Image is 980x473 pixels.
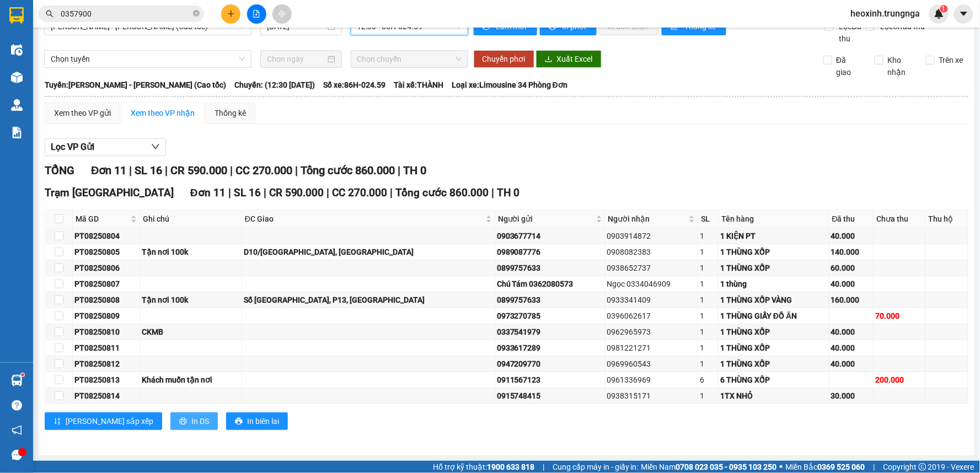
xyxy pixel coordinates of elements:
span: Tổng cước 860.000 [301,164,395,177]
img: warehouse-icon [11,99,23,111]
div: 0962965973 [607,326,697,338]
td: PT08250806 [73,260,140,276]
strong: 1900 633 818 [487,463,534,471]
div: 0989087776 [497,246,603,258]
td: PT08250805 [73,244,140,260]
span: In biên lai [247,415,279,427]
button: printerIn DS [170,412,218,430]
span: close-circle [193,9,200,19]
span: download [545,55,553,64]
span: Tài xế: THÀNH [394,79,443,91]
div: 0903677714 [497,230,603,242]
span: Tổng cước 860.000 [396,186,489,199]
span: heoxinh.trungnga [842,7,929,20]
span: CC 270.000 [333,186,388,199]
span: SL 16 [135,164,162,177]
sup: 1 [940,5,948,13]
button: file-add [247,4,266,24]
th: SL [698,210,719,228]
div: Khách muốn tận nơi [142,374,240,386]
li: VP Trạm [GEOGRAPHIC_DATA] [76,47,147,83]
div: 1 THÙNG XỐP VÀNG [720,294,827,306]
span: Trên xe [935,54,968,66]
span: search [46,10,53,18]
span: sort-ascending [53,417,61,426]
span: | [264,186,266,199]
span: printer [235,417,243,426]
div: 40.000 [831,230,872,242]
span: | [492,186,495,199]
div: 1 [700,278,716,290]
div: 1 [700,342,716,354]
div: 1 THÙNG GIẤY ĐỒ ĂN [720,310,827,322]
td: PT08250811 [73,340,140,356]
div: 0938315171 [607,390,697,402]
button: caret-down [954,4,973,24]
span: TH 0 [497,186,520,199]
div: PT08250805 [74,246,138,258]
div: CKMB [142,326,240,338]
span: | [228,186,231,199]
span: Chuyến: (12:30 [DATE]) [234,79,315,91]
span: Loại xe: Limousine 34 Phòng Đơn [452,79,567,91]
span: | [543,461,544,473]
td: PT08250813 [73,372,140,388]
div: PT08250810 [74,326,138,338]
span: Xuất Excel [557,53,593,65]
span: | [874,461,875,473]
div: 1 [700,326,716,338]
div: PT08250813 [74,374,138,386]
div: 0969960543 [607,358,697,370]
span: Chọn chuyến [357,51,462,67]
span: Trạm [GEOGRAPHIC_DATA] [45,186,174,199]
span: SL 16 [234,186,261,199]
td: PT08250807 [73,276,140,292]
strong: 0369 525 060 [818,463,865,471]
span: notification [12,425,22,436]
div: 1 [700,262,716,274]
td: PT08250808 [73,292,140,308]
div: 0911567123 [497,374,603,386]
button: plus [221,4,240,24]
span: aim [278,10,286,18]
div: 6 THÙNG XỐP [720,374,827,386]
div: 0938652737 [607,262,697,274]
div: PT08250814 [74,390,138,402]
div: 0396062617 [607,310,697,322]
div: 0981221271 [607,342,697,354]
span: message [12,450,22,460]
div: 0899757633 [497,294,603,306]
div: PT08250807 [74,278,138,290]
span: close-circle [193,10,200,17]
div: PT08250812 [74,358,138,370]
div: PT08250811 [74,342,138,354]
div: 140.000 [831,246,872,258]
div: 1 [700,390,716,402]
div: 1 [700,246,716,258]
li: VP [PERSON_NAME] [6,47,76,59]
div: 1 KIỆN PT [720,230,827,242]
button: sort-ascending[PERSON_NAME] sắp xếp [45,412,162,430]
button: Lọc VP Gửi [45,138,166,156]
span: | [398,164,400,177]
div: Chú Tám 0362080573 [497,278,603,290]
th: Tên hàng [719,210,829,228]
div: PT08250806 [74,262,138,274]
input: Tìm tên, số ĐT hoặc mã đơn [61,8,191,20]
span: | [129,164,132,177]
span: environment [6,61,13,69]
li: Trung Nga [6,6,160,26]
td: PT08250810 [73,324,140,340]
div: PT08250809 [74,310,138,322]
span: | [230,164,233,177]
span: | [390,186,393,199]
div: 1 [700,294,716,306]
div: 0947209770 [497,358,603,370]
img: warehouse-icon [11,72,23,83]
div: Tận nơi 100k [142,294,240,306]
div: 6 [700,374,716,386]
button: aim [272,4,292,24]
span: Chọn tuyến [51,51,245,67]
span: TH 0 [403,164,426,177]
span: Kho nhận [883,54,918,78]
